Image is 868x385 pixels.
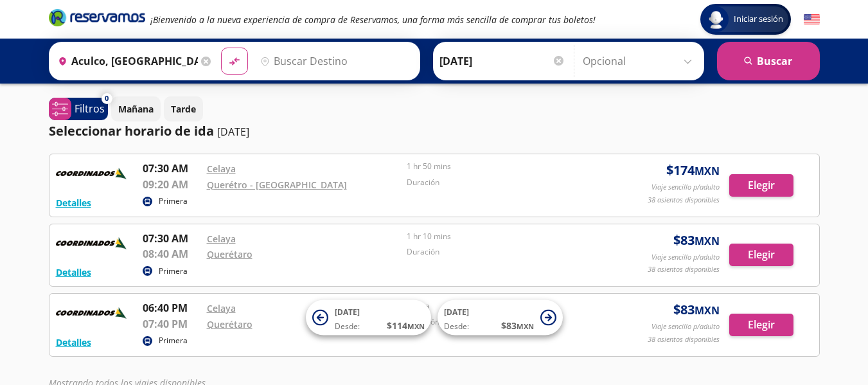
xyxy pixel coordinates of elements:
p: 07:30 AM [143,231,200,246]
p: Primera [159,335,188,346]
input: Opcional [583,45,698,77]
p: Seleccionar horario de ida [49,121,214,141]
p: Tarde [171,102,196,116]
img: RESERVAMOS [56,161,127,186]
p: 1 hr 10 mins [407,231,601,242]
span: $ 174 [666,161,720,180]
a: Celaya [207,163,236,175]
a: Querétro - [GEOGRAPHIC_DATA] [207,179,347,191]
span: 0 [105,93,109,104]
a: Celaya [207,233,236,245]
img: RESERVAMOS [56,231,127,256]
small: MXN [407,321,425,331]
a: Brand Logo [49,8,145,31]
input: Buscar Destino [255,45,413,77]
p: 1 hr 50 mins [407,161,601,172]
span: [DATE] [335,307,360,318]
span: Iniciar sesión [729,13,788,26]
span: $ 83 [673,231,720,250]
button: 0Filtros [49,98,108,120]
input: Buscar Origen [53,45,198,77]
img: RESERVAMOS [56,300,127,326]
a: Querétaro [207,318,252,330]
p: Primera [159,265,188,277]
p: 38 asientos disponibles [648,264,720,275]
p: Viaje sencillo p/adulto [651,252,720,263]
input: Elegir Fecha [439,45,565,77]
span: $ 114 [387,319,425,332]
button: Mañana [111,96,161,121]
p: 07:30 AM [143,161,200,176]
small: MXN [695,303,720,318]
a: Celaya [207,302,236,314]
button: Detalles [56,196,91,210]
p: 38 asientos disponibles [648,334,720,345]
button: Elegir [729,244,793,266]
p: 06:40 PM [143,300,200,316]
p: [DATE] [217,124,249,139]
p: Primera [159,195,188,207]
p: Viaje sencillo p/adulto [651,182,720,193]
small: MXN [695,164,720,178]
a: Querétaro [207,248,252,260]
button: Detalles [56,336,91,349]
button: Buscar [717,42,820,80]
span: $ 83 [501,319,534,332]
p: Filtros [75,101,105,116]
small: MXN [695,234,720,248]
small: MXN [517,321,534,331]
button: [DATE]Desde:$83MXN [438,300,563,336]
span: [DATE] [444,307,469,318]
button: Tarde [164,96,203,121]
i: Brand Logo [49,8,145,27]
button: English [804,12,820,28]
span: $ 83 [673,300,720,319]
button: Elegir [729,314,793,336]
span: Desde: [335,321,360,332]
button: Elegir [729,174,793,197]
p: 07:40 PM [143,316,200,332]
button: Detalles [56,265,91,279]
p: 38 asientos disponibles [648,195,720,206]
p: 08:40 AM [143,246,200,262]
p: Viaje sencillo p/adulto [651,321,720,332]
p: Mañana [118,102,154,116]
span: Desde: [444,321,469,332]
p: Duración [407,177,601,188]
p: 09:20 AM [143,177,200,192]
button: [DATE]Desde:$114MXN [306,300,431,336]
em: ¡Bienvenido a la nueva experiencia de compra de Reservamos, una forma más sencilla de comprar tus... [150,13,596,26]
p: Duración [407,246,601,258]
